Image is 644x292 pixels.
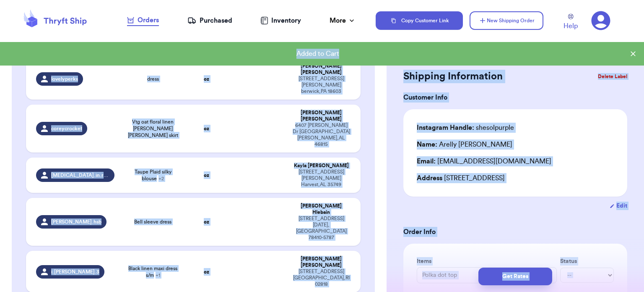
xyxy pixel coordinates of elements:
span: lovelyperks [51,76,78,82]
span: + 2 [158,176,164,181]
button: Edit [610,202,627,210]
div: [STREET_ADDRESS] [DATE] , [GEOGRAPHIC_DATA] 78410-5787 [292,216,351,241]
div: [STREET_ADDRESS][PERSON_NAME] berwick , PA 18603 [292,76,351,95]
label: Status [560,257,614,266]
div: 6407 [PERSON_NAME] Dr [GEOGRAPHIC_DATA][PERSON_NAME] , AL 46815 [292,122,351,147]
span: Vtg oat floral linen [PERSON_NAME] [PERSON_NAME] skirt [125,118,182,139]
div: [PERSON_NAME] Hlebain [292,203,351,216]
div: Arelly [PERSON_NAME] [417,139,512,150]
button: Get Rates [478,268,552,285]
span: Help [563,21,578,31]
button: Delete Label [595,67,631,86]
span: Black linen maxi dress s/m [125,265,182,279]
h2: Shipping Information [403,70,503,83]
div: More [330,16,356,26]
strong: oz [204,219,209,224]
span: dress [147,76,159,82]
div: Kayla [PERSON_NAME] [292,163,351,169]
div: Orders [127,15,159,25]
div: [EMAIL_ADDRESS][DOMAIN_NAME] [417,156,614,166]
label: Items [417,257,557,266]
div: Added to Cart [7,49,629,59]
span: [PERSON_NAME].hsb [51,218,101,225]
a: Help [563,14,578,31]
h3: Order Info [403,227,627,237]
button: New Shipping Order [470,11,543,30]
button: Copy Customer Link [376,11,463,30]
div: shesolpurple [417,123,514,133]
strong: oz [204,76,209,82]
strong: oz [204,173,209,178]
span: + 1 [156,273,160,278]
div: [STREET_ADDRESS] [417,173,614,183]
span: Taupe Plaid silky blouse [125,168,182,182]
div: [STREET_ADDRESS][PERSON_NAME] Harvest , AL 35749 [292,169,351,188]
strong: oz [204,269,209,274]
strong: oz [204,126,209,131]
span: coreycrocket [51,125,82,132]
a: Inventory [260,16,301,26]
a: Orders [127,15,159,26]
span: [MEDICAL_DATA].in.rose.blush [51,172,110,179]
div: [PERSON_NAME] [PERSON_NAME] [292,256,351,268]
div: [PERSON_NAME] [PERSON_NAME] [292,110,351,122]
span: Email: [417,158,436,165]
span: Bell sleeve dress [134,218,171,225]
span: Name: [417,141,437,148]
span: Address [417,175,442,182]
div: [STREET_ADDRESS] [GEOGRAPHIC_DATA] , RI 02818 [292,268,351,287]
div: [PERSON_NAME] [PERSON_NAME] [292,63,351,76]
a: Purchased [187,16,232,26]
span: i.[PERSON_NAME].3 [51,268,99,275]
span: Instagram Handle: [417,124,474,131]
h3: Customer Info [403,92,627,103]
